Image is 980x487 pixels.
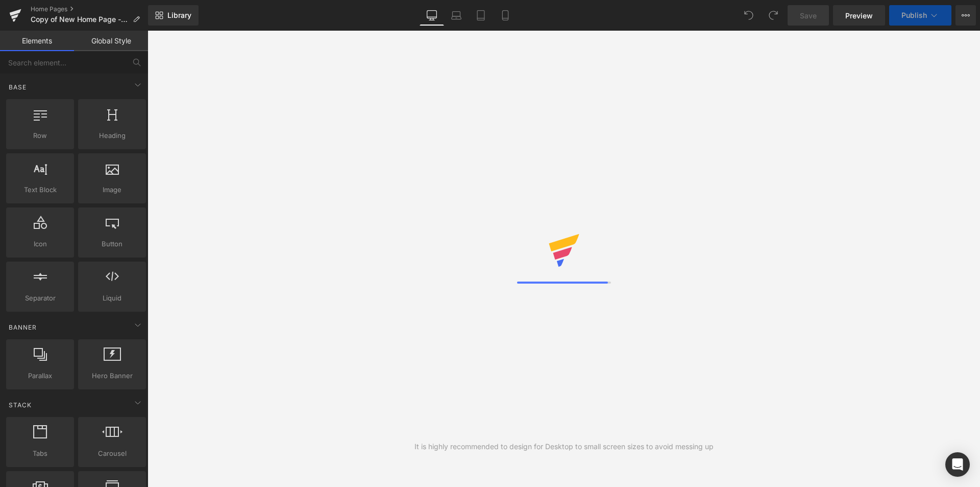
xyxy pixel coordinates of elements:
span: Publish [901,11,927,19]
span: Save [800,10,817,21]
a: New Library [148,5,199,26]
span: Tabs [9,448,71,459]
a: Mobile [493,5,518,26]
a: Tablet [469,5,493,26]
a: Desktop [420,5,444,26]
a: Laptop [444,5,469,26]
span: Row [9,130,71,141]
span: Button [81,239,143,249]
span: Banner [8,322,38,332]
button: More [955,5,976,26]
span: Carousel [81,448,143,459]
button: Redo [763,5,783,26]
span: Stack [8,400,33,410]
span: Base [8,82,28,92]
span: Preview [845,10,873,21]
a: Home Pages [31,5,148,13]
span: Liquid [81,293,143,304]
span: Icon [9,239,71,249]
span: Separator [9,293,71,304]
button: Undo [739,5,759,26]
span: Heading [81,130,143,141]
span: Parallax [9,370,71,381]
span: Image [81,184,143,195]
span: Text Block [9,184,71,195]
button: Publish [889,5,951,26]
div: It is highly recommended to design for Desktop to small screen sizes to avoid messing up [414,441,714,452]
div: Open Intercom Messenger [945,452,970,477]
a: Preview [833,5,885,26]
span: Library [167,11,191,20]
span: Hero Banner [81,370,143,381]
span: Copy of New Home Page - [GEOGRAPHIC_DATA] - [DATE] - B [31,15,129,24]
a: Global Style [74,31,148,51]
